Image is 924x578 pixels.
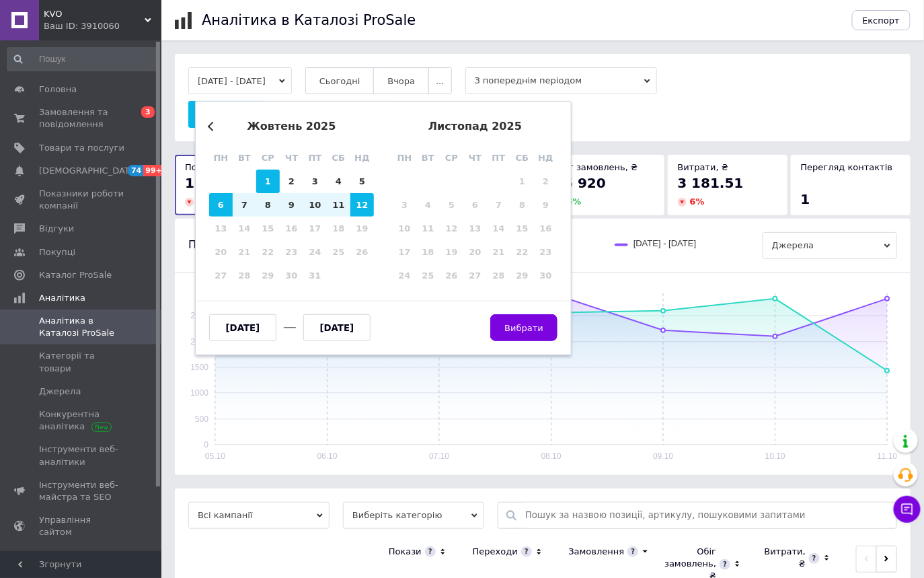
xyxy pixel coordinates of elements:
[393,193,416,217] div: Not available понеділок, 3-є листопада 2025 р.
[327,146,350,170] div: сб
[39,315,124,339] span: Аналітика в Каталозі ProSale
[39,408,124,433] span: Конкурентна аналітика
[416,264,440,287] div: Not available вівторок, 25-е листопада 2025 р.
[303,264,327,287] div: Not available п’ятниця, 31-е жовтня 2025 р.
[188,67,292,94] button: [DATE] - [DATE]
[416,217,440,240] div: Not available вівторок, 11-е листопада 2025 р.
[534,264,557,287] div: Not available неділя, 30-е листопада 2025 р.
[204,440,208,449] text: 0
[303,193,327,217] div: Choose п’ятниця, 10-е жовтня 2025 р.
[678,162,729,172] span: Витрати, ₴
[416,240,440,264] div: Not available вівторок, 18-е листопада 2025 р.
[280,240,303,264] div: Not available четвер, 23-є жовтня 2025 р.
[763,232,897,259] span: Джерела
[44,8,145,20] span: KVO
[504,323,543,333] span: Вибрати
[280,217,303,240] div: Not available четвер, 16-е жовтня 2025 р.
[39,246,75,258] span: Покупці
[327,170,350,193] div: Choose субота, 4-е жовтня 2025 р.
[205,451,225,461] text: 05.10
[350,217,374,240] div: Not available неділя, 19-е жовтня 2025 р.
[39,188,124,212] span: Показники роботи компанії
[188,502,330,529] span: Всі кампанії
[350,146,374,170] div: нд
[233,146,256,170] div: вт
[429,451,449,461] text: 07.10
[863,15,900,26] span: Експорт
[393,170,557,287] div: month 2025-11
[143,165,165,176] span: 99+
[350,193,374,217] div: Choose неділя, 12-е жовтня 2025 р.
[256,170,280,193] div: Choose середа, 1-е жовтня 2025 р.
[209,264,233,287] div: Not available понеділок, 27-е жовтня 2025 р.
[209,217,233,240] div: Not available понеділок, 13-е жовтня 2025 р.
[39,386,81,398] span: Джерела
[761,546,806,570] div: Витрати, ₴
[39,443,124,468] span: Інструменти веб-аналітики
[303,240,327,264] div: Not available п’ятниця, 24-е жовтня 2025 р.
[534,217,557,240] div: Not available неділя, 16-е листопада 2025 р.
[878,451,898,461] text: 11.10
[373,67,429,94] button: Вчора
[510,146,534,170] div: сб
[327,217,350,240] div: Not available субота, 18-е жовтня 2025 р.
[343,502,484,529] span: Виберіть категорію
[490,314,557,341] button: Вибрати
[280,170,303,193] div: Choose четвер, 2-е жовтня 2025 р.
[256,264,280,287] div: Not available середа, 29-е жовтня 2025 р.
[39,269,112,281] span: Каталог ProSale
[473,546,518,558] div: Переходи
[440,193,463,217] div: Not available середа, 5-е листопада 2025 р.
[569,546,625,558] div: Замовлення
[280,264,303,287] div: Not available четвер, 30-е жовтня 2025 р.
[440,264,463,287] div: Not available середа, 26-е листопада 2025 р.
[554,162,638,172] span: Обіг замовлень, ₴
[463,217,487,240] div: Not available четвер, 13-е листопада 2025 р.
[190,388,208,398] text: 1000
[389,546,422,558] div: Покази
[256,217,280,240] div: Not available середа, 15-е жовтня 2025 р.
[317,451,338,461] text: 06.10
[319,76,360,86] span: Сьогодні
[440,217,463,240] div: Not available середа, 12-е листопада 2025 р.
[541,451,562,461] text: 08.10
[39,550,124,574] span: Гаманець компанії
[436,76,444,86] span: ...
[510,170,534,193] div: Not available субота, 1-е листопада 2025 р.
[39,479,124,503] span: Інструменти веб-майстра та SEO
[233,264,256,287] div: Not available вівторок, 28-е жовтня 2025 р.
[39,514,124,538] span: Управління сайтом
[209,120,374,133] div: жовтень 2025
[195,414,208,424] text: 500
[303,170,327,193] div: Choose п’ятниця, 3-є жовтня 2025 р.
[233,240,256,264] div: Not available вівторок, 21-е жовтня 2025 р.
[39,106,124,131] span: Замовлення та повідомлення
[463,240,487,264] div: Not available четвер, 20-е листопада 2025 р.
[190,363,208,372] text: 1500
[534,170,557,193] div: Not available неділя, 2-е листопада 2025 р.
[280,146,303,170] div: чт
[393,264,416,287] div: Not available понеділок, 24-е листопада 2025 р.
[233,193,256,217] div: Choose вівторок, 7-е жовтня 2025 р.
[39,350,124,374] span: Категорії та товари
[393,146,416,170] div: пн
[39,165,139,177] span: [DEMOGRAPHIC_DATA]
[208,122,217,131] button: Previous Month
[428,67,451,94] button: ...
[39,223,74,235] span: Відгуки
[487,146,510,170] div: пт
[209,193,233,217] div: Choose понеділок, 6-е жовтня 2025 р.
[209,240,233,264] div: Not available понеділок, 20-е жовтня 2025 р.
[256,240,280,264] div: Not available середа, 22-е жовтня 2025 р.
[463,193,487,217] div: Not available четвер, 6-е листопада 2025 р.
[350,170,374,193] div: Choose неділя, 5-е жовтня 2025 р.
[465,67,657,94] span: З попереднім періодом
[39,83,77,96] span: Головна
[141,106,155,118] span: 3
[128,165,143,176] span: 74
[440,146,463,170] div: ср
[487,240,510,264] div: Not available п’ятниця, 21-е листопада 2025 р.
[554,175,606,191] span: 15 920
[440,240,463,264] div: Not available середа, 19-е листопада 2025 р.
[185,175,237,191] span: 16 711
